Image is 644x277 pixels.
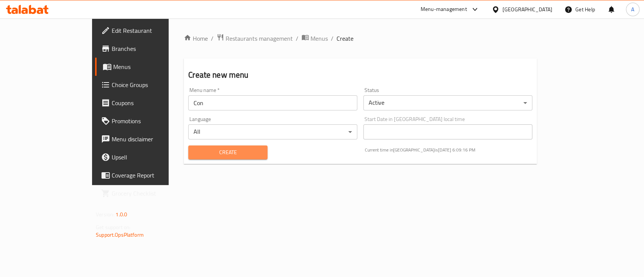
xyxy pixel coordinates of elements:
[421,5,467,14] div: Menu-management
[112,171,194,180] span: Coverage Report
[95,76,200,94] a: Choice Groups
[95,166,200,184] a: Coverage Report
[112,98,194,107] span: Coupons
[363,95,532,110] div: Active
[310,34,328,43] span: Menus
[95,184,200,202] a: Grocery Checklist
[217,34,293,43] a: Restaurants management
[112,80,194,89] span: Choice Groups
[95,94,200,112] a: Coupons
[337,34,354,43] span: Create
[184,34,537,43] nav: breadcrumb
[112,189,194,198] span: Grocery Checklist
[95,58,200,76] a: Menus
[112,116,194,125] span: Promotions
[211,34,214,43] li: /
[96,230,144,240] a: Support.OpsPlatform
[301,34,328,43] a: Menus
[226,34,293,43] span: Restaurants management
[96,210,114,219] span: Version:
[115,210,127,219] span: 1.0.0
[95,112,200,130] a: Promotions
[95,130,200,148] a: Menu disclaimer
[503,5,552,14] div: [GEOGRAPHIC_DATA]
[188,95,357,110] input: Please enter Menu name
[95,40,200,58] a: Branches
[113,62,194,71] span: Menus
[112,44,194,53] span: Branches
[194,148,261,157] span: Create
[331,34,334,43] li: /
[631,5,634,14] span: A
[188,124,357,139] div: All
[188,145,267,159] button: Create
[296,34,298,43] li: /
[112,135,194,144] span: Menu disclaimer
[95,21,200,40] a: Edit Restaurant
[365,147,532,153] p: Current time in [GEOGRAPHIC_DATA] is [DATE] 6:09:16 PM
[112,153,194,162] span: Upsell
[96,222,131,232] span: Get support on:
[112,26,194,35] span: Edit Restaurant
[188,69,532,81] h2: Create new menu
[95,148,200,166] a: Upsell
